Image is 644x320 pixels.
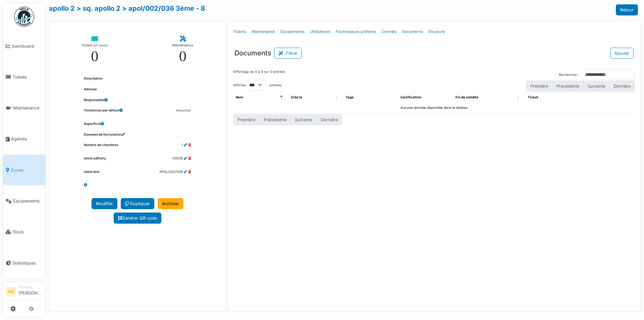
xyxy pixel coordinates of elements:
[274,48,302,59] button: Filtrer
[233,80,281,90] label: Afficher entrées
[3,31,45,61] a: Dashboard
[167,31,199,69] a: Maintenance 0
[181,143,191,148] dd: 1
[426,24,448,40] a: Structure
[84,76,103,81] dt: Description
[6,287,16,297] li: MD
[278,24,307,40] a: Équipements
[249,24,278,40] a: Maintenance
[528,95,538,99] span: Ticket
[3,154,45,185] a: Zones
[12,43,43,49] span: Dashboard
[379,24,399,40] a: Contrats
[455,95,478,99] span: Fin de validité
[233,70,285,80] div: Affichage de 0 à 0 sur 0 entrées
[11,136,43,142] span: Agenda
[12,74,43,80] span: Tickets
[172,42,193,49] div: Maintenance
[84,108,123,116] dt: Technicien par défaut
[84,87,97,92] dt: Adresse
[179,49,187,64] div: 0
[13,198,43,204] span: Équipements
[233,103,635,113] td: Aucune donnée disponible dans le tableau
[158,198,183,209] a: Archiver
[82,42,108,49] div: Tickets en cours
[307,24,333,40] a: Utilisateurs
[3,247,45,278] a: Statistiques
[84,122,104,127] dt: Superficie
[121,198,154,209] a: Dupliquer
[49,4,75,12] a: apollo 2
[114,213,161,224] a: Générer QR code
[18,284,43,289] div: Manager
[12,260,43,266] span: Statistiques
[291,95,302,99] span: Créé le
[335,92,339,103] span: Créé le: Activate to sort
[236,95,243,99] span: Nom
[11,167,43,173] span: Zones
[92,198,117,209] a: Modifier
[14,7,34,27] img: Badge_color-CXgf-gQk.svg
[122,4,205,12] a: > apol/002/036 3ème - 8
[400,95,421,99] span: Certification
[3,185,45,216] a: Équipements
[230,24,249,40] a: Tickets
[280,92,284,103] span: Nom: Activate to invert sorting
[84,98,108,103] dt: Responsable
[18,284,43,299] li: [PERSON_NAME]
[3,61,45,92] a: Tickets
[610,48,634,59] button: Ajouter
[84,132,125,137] dt: Données de facturation
[84,156,106,164] dt: Unité adfinity
[3,124,45,154] a: Agenda
[91,49,99,64] div: 0
[76,4,120,12] a: > sq. apollo 2
[3,217,45,247] a: Stock
[526,81,635,92] nav: pagination
[559,73,580,78] label: Rechercher :
[399,24,426,40] a: Documents
[246,80,267,90] select: Afficherentrées
[76,31,113,69] a: Tickets en cours 0
[333,24,379,40] a: Fournisseurs préférés
[616,4,638,15] a: Retour
[176,108,191,113] dd: Aucun(e)
[234,49,271,57] h3: Documents
[84,170,99,177] dt: Unité slrb
[517,92,521,103] span: Fin de validité: Activate to sort
[346,95,354,99] span: Tags
[6,284,43,301] a: MD Manager[PERSON_NAME]
[172,156,191,161] dd: 110036
[84,143,118,150] dt: Nombre de chambres
[13,105,43,111] span: Maintenance
[3,93,45,124] a: Maintenance
[159,170,191,175] dd: APOL/002/036
[12,229,43,235] span: Stock
[233,114,342,125] nav: pagination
